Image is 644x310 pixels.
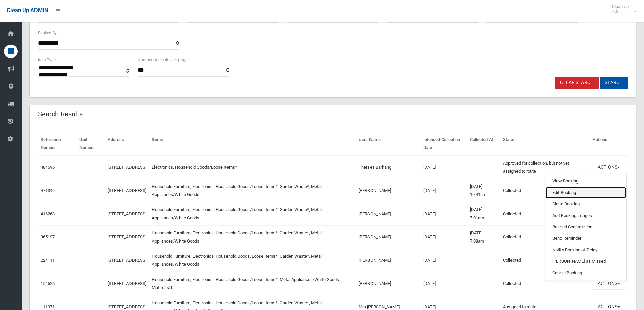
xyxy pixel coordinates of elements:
a: Send Reminder [546,233,626,244]
td: Approved for collection, but not yet assigned to route [500,156,590,179]
th: Unit Number [77,132,105,156]
label: Number of results per page [138,56,187,64]
a: [STREET_ADDRESS] [108,165,146,170]
a: 224111 [41,258,55,263]
th: Collected At [467,132,500,156]
td: [DATE] [421,179,467,202]
td: [PERSON_NAME] [356,179,421,202]
td: [PERSON_NAME] [356,202,421,225]
a: [STREET_ADDRESS] [108,258,146,263]
a: [STREET_ADDRESS] [108,234,146,239]
td: [DATE] 7:08am [467,225,500,249]
td: Collected [500,249,590,272]
td: Collected [500,202,590,225]
button: Search [600,77,628,89]
td: [DATE] 7:01am [467,202,500,225]
th: Intended Collection Date [421,132,467,156]
a: [PERSON_NAME] as Missed [546,256,626,267]
button: Actions [593,161,625,173]
td: Household Furniture, Electronics, Household Goods/Loose Items*, Metal Appliances/White Goods, Mat... [149,272,356,295]
td: Household Furniture, Electronics, Household Goods/Loose Items*, Garden Waste*, Metal Appliances/W... [149,179,356,202]
a: Cancel Booking [546,267,626,279]
a: Edit Booking [546,187,626,198]
a: 471349 [41,188,55,193]
header: Search Results [30,108,91,121]
label: Item Type [38,56,56,64]
small: Admin [612,9,629,14]
a: Resend Confirmation [546,221,626,233]
a: Add Booking Images [546,210,626,221]
a: [STREET_ADDRESS] [108,211,146,216]
label: Booked By [38,29,57,37]
a: [STREET_ADDRESS] [108,304,146,309]
button: Actions [593,277,625,290]
a: Clone Booking [546,198,626,210]
td: Household Furniture, Electronics, Household Goods/Loose Items*, Garden Waste*, Metal Appliances/W... [149,202,356,225]
a: 111971 [41,304,55,309]
td: [DATE] 10:41am [467,179,500,202]
td: Therses Barkangi [356,156,421,179]
td: Collected [500,179,590,202]
a: Clear Search [555,77,599,89]
td: [DATE] [421,249,467,272]
a: [STREET_ADDRESS] [108,188,146,193]
td: Electronics, Household Goods/Loose Items* [149,156,356,179]
td: [DATE] [421,156,467,179]
td: Household Furniture, Electronics, Household Goods/Loose Items*, Garden Waste*, Metal Appliances/W... [149,249,356,272]
th: Address [105,132,149,156]
th: Items [149,132,356,156]
td: [PERSON_NAME] [356,249,421,272]
td: Collected [500,225,590,249]
a: View Booking [546,175,626,187]
a: 154526 [41,281,55,286]
td: Household Furniture, Electronics, Household Goods/Loose Items*, Garden Waste*, Metal Appliances/W... [149,225,356,249]
a: 365197 [41,234,55,239]
span: Clean Up ADMIN [7,7,48,14]
a: 416263 [41,211,55,216]
td: [DATE] [421,272,467,295]
td: [PERSON_NAME] [356,272,421,295]
th: Reference Number [38,132,77,156]
a: 484696 [41,165,55,170]
th: Actions [590,132,628,156]
a: Notify Booking of Delay [546,244,626,256]
td: [DATE] [421,202,467,225]
span: Clean Up [609,4,636,14]
td: [DATE] [421,225,467,249]
td: Collected [500,272,590,295]
th: User Name [356,132,421,156]
a: [STREET_ADDRESS] [108,281,146,286]
td: [PERSON_NAME] [356,225,421,249]
th: Status [500,132,590,156]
